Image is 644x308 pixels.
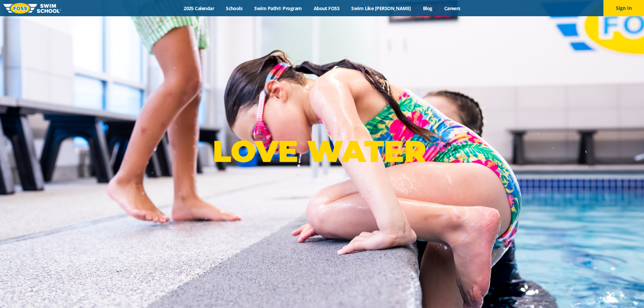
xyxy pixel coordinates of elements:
a: Careers [438,5,466,11]
a: Schools [220,5,248,11]
a: Blog [417,5,438,11]
a: Swim Path® Program [248,5,308,11]
img: FOSS Swim School Logo [3,3,61,14]
a: About FOSS [308,5,345,11]
p: LOVE WATER [213,133,431,169]
a: Swim Like [PERSON_NAME] [345,5,417,11]
sup: ® [426,140,431,148]
a: 2025 Calendar [178,5,220,11]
